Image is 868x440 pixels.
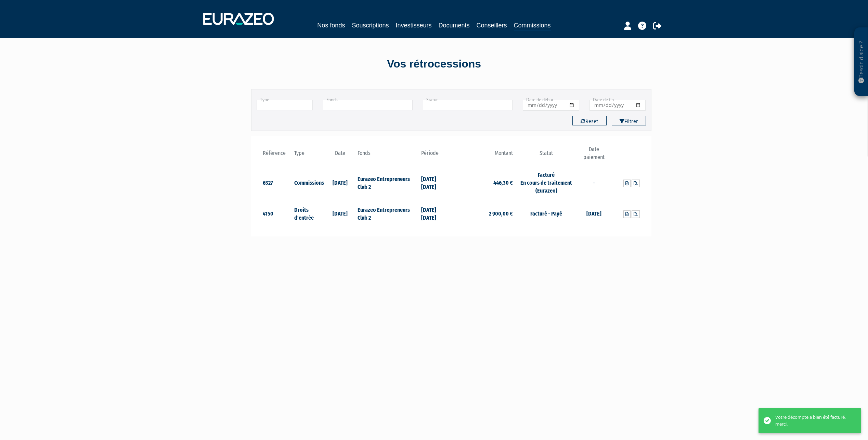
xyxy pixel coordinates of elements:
a: Souscriptions [352,21,389,30]
th: Montant [451,146,515,165]
td: - [578,165,610,200]
th: Référence [261,146,293,165]
td: [DATE] [DATE] [419,200,451,227]
td: [DATE] [DATE] [419,165,451,200]
th: Fonds [356,146,419,165]
td: [DATE] [324,200,356,227]
th: Date paiement [578,146,610,165]
td: Droits d'entrée [293,200,324,227]
td: Commissions [293,165,324,200]
td: [DATE] [324,165,356,200]
th: Type [293,146,324,165]
td: 446,30 € [451,165,515,200]
a: Conseillers [477,21,507,30]
img: 1732889491-logotype_eurazeo_blanc_rvb.png [203,13,274,25]
div: Votre décompte a bien été facturé, merci. [775,414,851,427]
td: 6327 [261,165,293,200]
td: Eurazeo Entrepreneurs Club 2 [356,200,419,227]
p: Besoin d'aide ? [857,31,865,93]
td: Eurazeo Entrepreneurs Club 2 [356,165,419,200]
td: Facturé - Payé [515,200,578,227]
td: [DATE] [578,200,610,227]
th: Statut [515,146,578,165]
th: Période [419,146,451,165]
td: 4150 [261,200,293,227]
td: 2 900,00 € [451,200,515,227]
a: Documents [439,21,470,30]
td: Facturé En cours de traitement (Eurazeo) [515,165,578,200]
a: Commissions [514,21,551,31]
button: Filtrer [612,116,646,125]
button: Reset [572,116,607,125]
div: Vos rétrocessions [239,56,629,72]
th: Date [324,146,356,165]
a: Nos fonds [317,21,345,30]
a: Investisseurs [396,21,431,30]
